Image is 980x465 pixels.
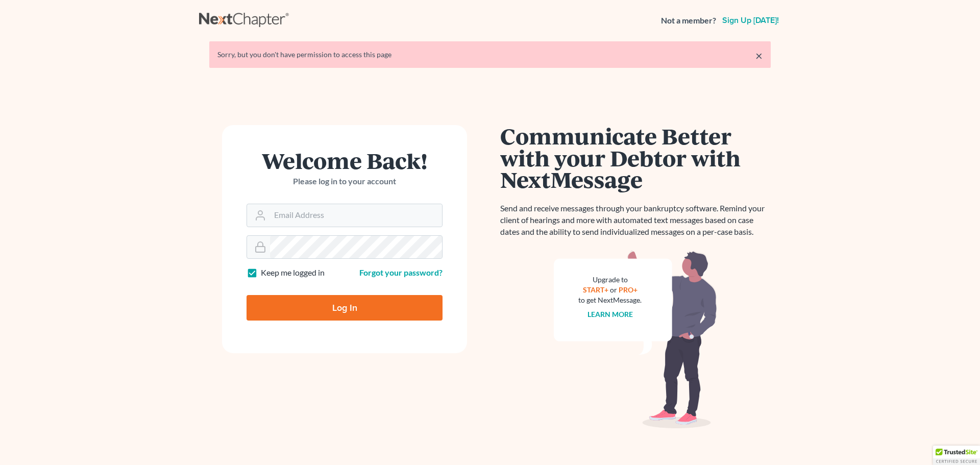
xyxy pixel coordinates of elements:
div: to get NextMessage. [578,295,642,305]
label: Keep me logged in [261,267,325,279]
div: Sorry, but you don't have permission to access this page [217,50,763,60]
a: START+ [583,285,608,294]
p: Please log in to your account [247,176,443,187]
h1: Welcome Back! [247,150,443,172]
a: Forgot your password? [359,267,443,277]
input: Log In [247,295,443,321]
span: or [610,285,617,294]
a: PRO+ [619,285,638,294]
p: Send and receive messages through your bankruptcy software. Remind your client of hearings and mo... [500,203,771,238]
a: Learn more [587,310,633,319]
a: Sign up [DATE]! [720,16,781,25]
img: nextmessage_bg-59042aed3d76b12b5cd301f8e5b87938c9018125f34e5fa2b7a6b67550977c72.svg [554,250,717,429]
div: TrustedSite Certified [933,446,980,465]
a: × [755,50,763,62]
input: Email Address [270,204,442,227]
h1: Communicate Better with your Debtor with NextMessage [500,125,771,190]
strong: Not a member? [661,15,716,27]
div: Upgrade to [578,275,642,285]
